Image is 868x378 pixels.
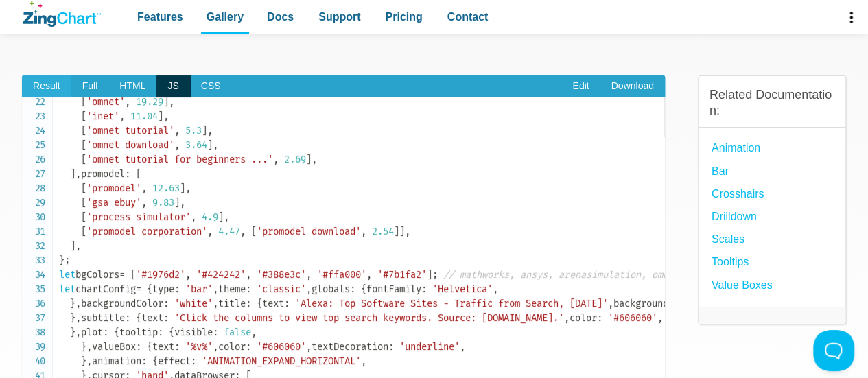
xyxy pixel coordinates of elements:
[86,96,125,108] span: 'omnet'
[213,139,218,151] span: ,
[399,226,405,237] span: ]
[202,125,207,137] span: ]
[174,298,213,309] span: 'white'
[191,211,196,223] span: ,
[712,276,773,294] a: Value Boxes
[180,197,185,209] span: ,
[608,312,657,324] span: '#606060'
[70,312,75,324] span: }
[103,327,108,338] span: :
[136,269,185,281] span: '#1976d2'
[75,327,81,338] span: ,
[137,8,183,26] span: Features
[712,207,757,226] a: Drilldown
[427,269,432,281] span: ]
[141,197,147,209] span: ,
[813,330,854,371] iframe: Toggle Customer Support
[174,341,180,353] span: :
[136,312,141,324] span: {
[71,75,109,97] span: Full
[108,75,156,97] span: HTML
[70,168,75,180] span: ]
[59,255,64,266] span: }
[75,298,81,309] span: ,
[246,341,251,353] span: :
[70,298,75,309] span: }
[213,327,218,338] span: :
[86,182,141,194] span: 'promodel'
[564,312,570,324] span: ,
[86,125,174,137] span: 'omnet tutorial'
[657,312,663,324] span: ,
[136,168,141,180] span: [
[23,1,101,27] a: ZingChart Logo. Click to return to the homepage
[81,110,86,122] span: [
[81,211,86,223] span: [
[218,226,240,237] span: 4.47
[86,154,273,165] span: 'omnet tutorial for beginners ...'
[125,312,130,324] span: :
[213,283,218,295] span: ,
[75,168,81,180] span: ,
[597,312,602,324] span: :
[174,312,564,324] span: 'Click the columns to view top search keywords. Source: [DOMAIN_NAME].'
[202,211,218,223] span: 4.9
[213,298,218,309] span: ,
[185,341,213,353] span: '%v%'
[86,211,191,223] span: 'process simulator'
[421,283,427,295] span: :
[163,298,169,309] span: :
[22,75,71,97] span: Result
[81,125,86,137] span: [
[169,96,174,108] span: ,
[372,226,394,237] span: 2.54
[317,269,366,281] span: '#ffa000'
[405,226,410,237] span: ,
[377,269,427,281] span: '#7b1fa2'
[64,255,70,266] span: ;
[709,87,834,119] h3: Related Documentation:
[493,283,498,295] span: ,
[185,139,207,151] span: 3.64
[114,327,119,338] span: {
[712,162,729,180] a: Bar
[158,110,163,122] span: ]
[284,298,290,309] span: :
[385,8,422,26] span: Pricing
[712,230,744,248] a: Scales
[125,168,130,180] span: :
[306,269,312,281] span: ,
[306,341,312,353] span: ,
[125,96,130,108] span: ,
[267,8,294,26] span: Docs
[191,355,196,367] span: :
[59,283,75,295] span: let
[207,139,213,151] span: ]
[196,269,246,281] span: '#424242'
[318,8,360,26] span: Support
[284,154,306,165] span: 2.69
[257,226,361,237] span: 'promodel download'
[712,252,749,271] a: Tooltips
[185,182,191,194] span: ,
[432,283,493,295] span: 'Helvetica'
[366,269,372,281] span: ,
[251,327,257,338] span: ,
[185,283,213,295] span: 'bar'
[86,197,141,209] span: 'gsa ebuy'
[306,154,312,165] span: ]
[350,283,355,295] span: :
[81,226,86,237] span: [
[190,75,232,97] span: CSS
[246,298,251,309] span: :
[207,226,213,237] span: ,
[119,110,125,122] span: ,
[136,283,141,295] span: =
[81,96,86,108] span: [
[460,341,465,353] span: ,
[70,327,75,338] span: }
[185,269,191,281] span: ,
[136,341,141,353] span: :
[174,197,180,209] span: ]
[130,110,158,122] span: 11.04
